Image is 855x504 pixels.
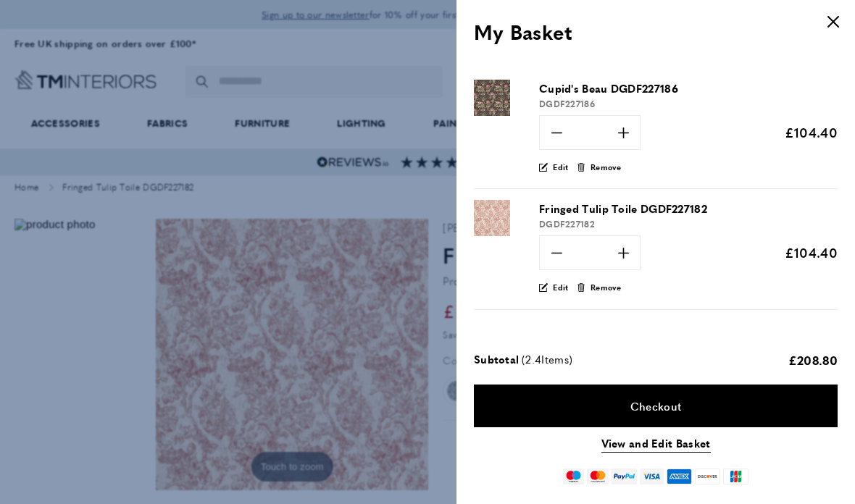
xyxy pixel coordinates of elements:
[539,217,595,230] span: DGDF227182
[474,385,838,427] a: Checkout
[563,469,584,484] img: maestro
[553,161,568,174] span: Edit
[474,200,528,240] a: Product "Fringed Tulip Toile DGDF227182"
[591,161,622,174] span: Remove
[587,469,608,484] img: mastercard
[539,161,569,174] a: Edit product "Cupid&#039;s Beau DGDF227186"
[522,350,572,369] span: ( Items)
[591,281,622,294] span: Remove
[788,351,838,369] span: £208.80
[601,434,711,453] a: View and Edit Basket
[474,17,838,46] h3: My Basket
[539,200,707,217] span: Fringed Tulip Toile DGDF227182
[577,281,622,294] button: Remove product "Fringed Tulip Toile DGDF227182" from cart
[525,351,541,366] span: 2.4
[474,350,519,369] span: Subtotal
[553,281,568,294] span: Edit
[539,281,569,294] a: Edit product "Fringed Tulip Toile DGDF227182"
[785,123,838,141] span: £104.40
[723,469,748,484] img: jcb
[539,97,595,110] span: DGDF227186
[577,161,622,174] button: Remove product "Cupid&#039;s Beau DGDF227186" from cart
[539,80,678,97] span: Cupid's Beau DGDF227186
[612,469,637,484] img: paypal
[667,469,692,484] img: american-express
[695,469,720,484] img: discover
[640,469,664,484] img: visa
[474,80,528,120] a: Product "Cupid&#039;s Beau DGDF227186"
[785,243,838,261] span: £104.40
[819,7,848,36] button: Close panel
